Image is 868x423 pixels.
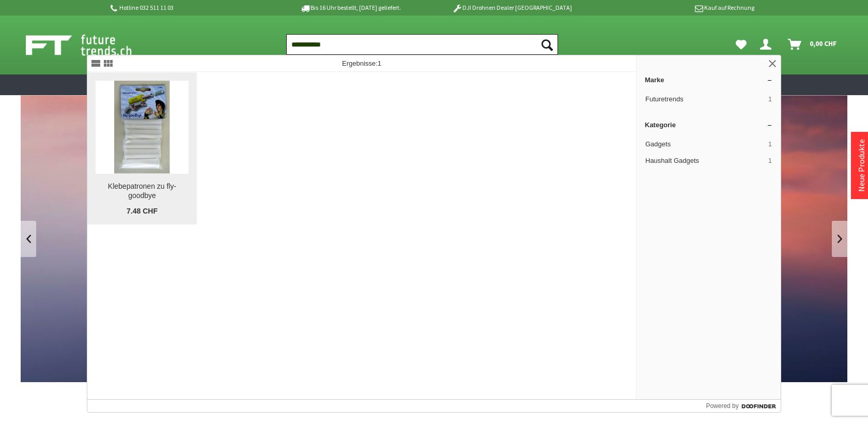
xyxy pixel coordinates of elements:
[645,140,764,149] span: Gadgets
[637,117,781,133] a: Kategorie
[270,2,431,14] p: Bis 16 Uhr bestellt, [DATE] geliefert.
[114,81,171,174] img: Klebepatronen zu fly-goodbye
[342,59,381,67] span: Ergebnisse:
[87,72,197,224] a: Klebepatronen zu fly-goodbye Klebepatronen zu fly-goodbye 7.48 CHF
[96,182,189,201] div: Klebepatronen zu fly-goodbye
[810,35,837,52] span: 0,00 CHF
[706,401,738,411] span: Powered by
[645,156,764,165] span: Haushalt Gadgets
[593,2,754,14] p: Kauf auf Rechnung
[731,34,752,55] a: Meine Favoriten
[21,95,847,382] a: DJI Mavic 4 Pro
[768,95,772,104] span: 1
[706,400,781,412] a: Powered by
[784,34,842,55] a: Warenkorb
[756,34,780,55] a: Dein Konto
[637,72,781,88] a: Marke
[26,32,154,58] img: Shop Futuretrends - zur Startseite wechseln
[431,2,593,14] p: DJI Drohnen Dealer [GEOGRAPHIC_DATA]
[768,156,772,165] span: 1
[378,59,381,67] span: 1
[286,34,558,55] input: Produkt, Marke, Kategorie, EAN, Artikelnummer…
[536,34,558,55] button: Suchen
[127,207,158,216] span: 7.48 CHF
[768,140,772,149] span: 1
[109,2,270,14] p: Hotline 032 511 11 03
[645,95,764,104] span: Futuretrends
[856,139,866,192] a: Neue Produkte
